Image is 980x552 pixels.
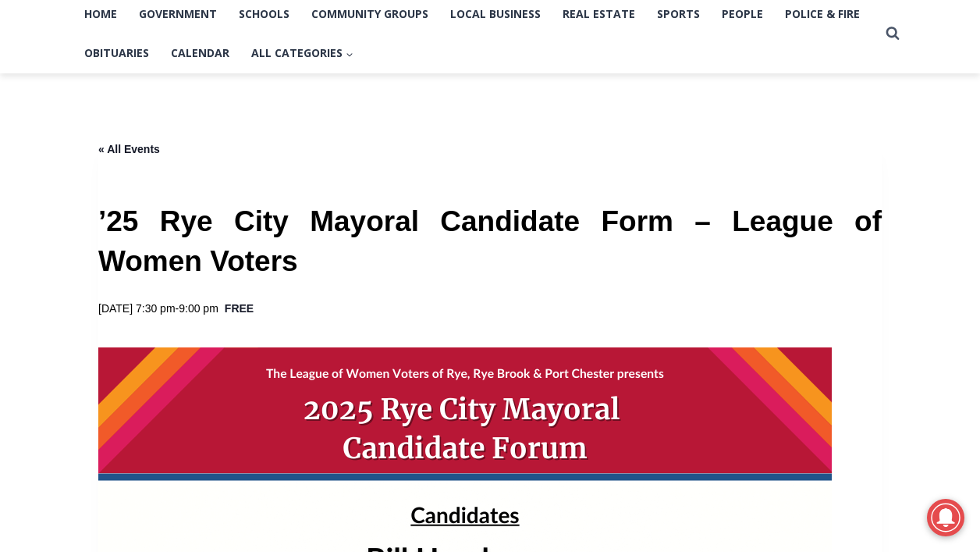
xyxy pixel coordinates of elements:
[98,300,218,318] h2: -
[375,151,756,194] a: Intern @ [DOMAIN_NAME]
[240,34,364,73] button: Child menu of All Categories
[98,201,882,281] h1: ’25 Rye City Mayoral Candidate Form – League of Women Voters
[225,300,254,318] span: Free
[98,143,160,155] a: « All Events
[879,20,907,48] button: View Search Form
[160,34,240,73] a: Calendar
[73,34,160,73] a: Obituaries
[394,1,737,151] div: "[PERSON_NAME] and I covered the [DATE] Parade, which was a really eye opening experience as I ha...
[98,302,176,315] span: [DATE] 7:30 pm
[179,302,218,315] span: 9:00 pm
[408,155,723,191] span: Intern @ [DOMAIN_NAME]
